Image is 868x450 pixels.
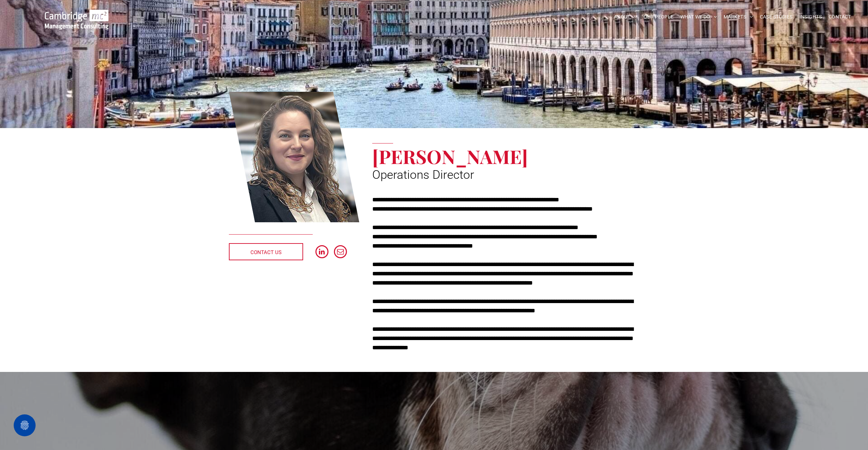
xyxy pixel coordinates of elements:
a: ABOUT [611,12,640,22]
a: linkedin [315,245,328,260]
span: Operations Director [372,168,474,182]
a: INSIGHTS [796,12,825,22]
span: CONTACT US [250,244,282,261]
a: Serena Catapano | Operations Director | Cambridge Management Consulting [229,91,360,224]
a: email [334,245,347,260]
a: CONTACT [825,12,854,22]
a: MARKETS [720,12,756,22]
a: CONTACT US [229,243,303,260]
a: OUR PEOPLE [640,12,677,22]
a: CASE STUDIES [756,12,796,22]
a: WHAT WE DO [677,12,721,22]
a: Your Business Transformed | Cambridge Management Consulting [45,11,108,18]
span: [PERSON_NAME] [372,143,528,169]
img: Go to Homepage [45,10,108,29]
